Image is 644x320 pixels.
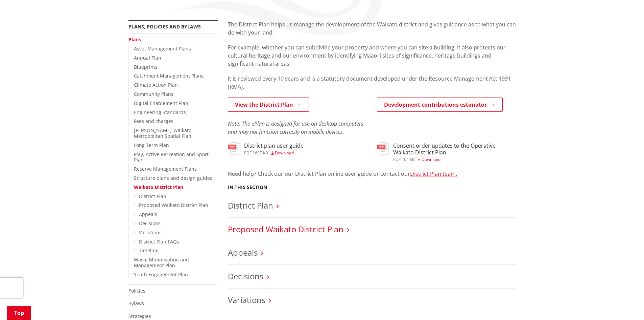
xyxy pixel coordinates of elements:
a: Variations [228,294,265,305]
a: Strategies [128,313,151,319]
a: Reserve Management Plans [134,166,197,172]
a: Development contributions estimator [377,98,503,112]
a: Consent order updates to the Operative Waikato District Plan pdf,164 KB Download [377,143,516,161]
a: Blueprints [134,64,158,70]
h3: District plan user guide [244,143,304,149]
a: Top [7,306,31,320]
div: , [393,157,516,162]
p: The District Plan helps us manage the development of the Waikato district and gives guidance as t... [228,20,516,37]
a: Decisions [139,220,161,227]
a: Appeals [139,211,157,217]
a: Timeline [139,247,159,254]
a: Structure plans and design guides [134,175,212,181]
img: document-pdf.svg [377,143,388,154]
a: Proposed Waikato District Plan [228,223,343,235]
a: View the District Plan [228,98,309,112]
a: District Plan team. [410,170,457,177]
a: Engineering Standards [134,109,186,115]
img: document-pdf.svg [228,143,239,154]
a: Fees and charges [134,118,173,124]
p: For example, whether you can subdivide your property and where you can site a building. It also p... [228,43,516,68]
a: District Plan [228,200,273,211]
em: Note: The ePlan is designed for use on desktop computers and may not function correctly on mobile... [228,120,363,135]
span: Download [422,156,440,162]
a: District Plan [139,193,166,199]
h3: Consent order updates to the Operative Waikato District Plan [393,143,516,155]
a: Policies [128,287,145,294]
a: Long Term Plan [134,142,169,148]
h5: In this section [228,185,267,190]
a: Waikato District Plan [134,184,183,190]
a: Waste Minimisation and Management Plan [134,256,189,269]
a: Annual Plan [134,55,161,61]
div: , [244,151,304,155]
a: Asset Management Plans [134,45,191,52]
a: Bylaws [128,300,144,306]
a: Youth Engagement Plan [134,271,188,278]
span: 164 KB [402,156,415,162]
a: Appeals [228,247,258,258]
a: District Plan FAQs [139,238,179,245]
a: Climate Action Plan [134,82,178,88]
a: [PERSON_NAME]-Waikato Metropolitan Spatial Plan [134,127,191,139]
span: 1697 KB [253,150,268,156]
a: District plan user guide pdf,1697 KB Download [228,143,304,155]
a: Decisions [228,271,263,282]
span: Download [275,150,294,156]
span: pdf [393,156,401,162]
a: Play, Active Recreation and Sport Plan [134,151,209,163]
p: It is reviewed every 10 years and is a statutory document developed under the Resource Management... [228,74,516,91]
a: Digital Enablement Plan [134,100,188,106]
span: pdf [244,150,252,156]
p: Need help? Check our our District Plan online user guide or contact our [228,170,516,178]
a: Proposed Waikato District Plan [139,202,208,208]
a: Variations [139,229,162,236]
iframe: Messenger Launcher [613,292,637,316]
a: Community Plans [134,91,173,97]
a: Plans [128,36,141,43]
a: Catchment Management Plans [134,72,204,79]
a: Plans, policies and bylaws [128,23,201,30]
